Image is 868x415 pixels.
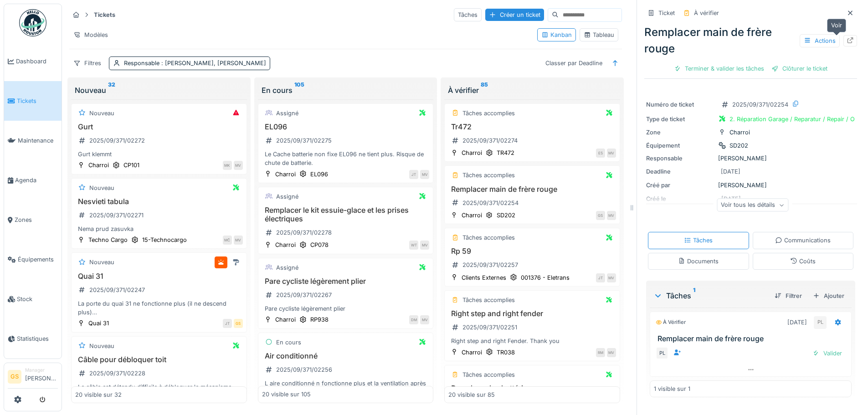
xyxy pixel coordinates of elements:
a: GS Manager[PERSON_NAME] [8,367,58,389]
div: Nouveau [75,85,243,96]
a: Stock [4,279,62,319]
a: Équipements [4,240,62,279]
div: JT [409,170,418,179]
div: Clients Externes [462,273,506,282]
div: Créé par [646,181,714,190]
div: En cours [276,338,301,347]
div: MV [607,348,616,357]
span: Statistiques [17,334,58,343]
div: Charroi [462,149,482,157]
div: Charroi [275,315,296,324]
div: PL [656,347,668,359]
a: Agenda [4,160,62,200]
span: Agenda [15,176,58,184]
div: Gurt klemmt [75,150,243,159]
div: Responsable [646,154,714,163]
div: Tâches accomplies [462,233,515,242]
div: PL [814,316,827,329]
div: Charroi [729,128,750,137]
div: Ticket [658,9,675,17]
div: Tâches [653,290,767,301]
li: GS [8,370,21,384]
div: Le câble est détendu difficile à débloquer le mécanisme pour ouverture [75,383,243,400]
div: Charroi [88,161,109,169]
div: Actions [800,34,840,47]
div: Techno Cargo [88,236,128,244]
div: Tâches accomplies [462,171,515,179]
div: 20 visible sur 105 [262,390,311,399]
span: Tickets [17,97,58,105]
div: Coûts [790,257,816,266]
span: Stock [17,295,58,303]
h3: Nesvieti tabula [75,197,243,206]
div: À vérifier [694,9,719,17]
span: : [PERSON_NAME], [PERSON_NAME] [159,60,266,67]
div: MV [607,149,616,158]
h3: Câble pour débloquer toit [75,355,243,364]
sup: 85 [481,85,488,96]
div: Charroi [462,211,482,220]
div: 2025/09/371/02256 [276,365,332,374]
div: Documents [678,257,719,266]
div: Right step and right Fender. Thank you [448,337,616,345]
div: L aire conditionné n fonctionne plus et la ventilation après un moment souffle chaud [262,379,430,396]
div: Assigné [276,192,298,201]
div: 2025/09/371/02228 [89,369,145,378]
div: Nouveau [89,258,114,266]
div: Tâches [684,236,713,245]
h3: Air conditionné [262,352,430,360]
div: 001376 - Eletrans [521,273,570,282]
div: TR472 [497,149,514,157]
div: JT [223,319,232,328]
div: À vérifier [448,85,616,96]
sup: 32 [108,85,115,96]
div: [DATE] [787,318,807,327]
span: Dashboard [16,57,58,66]
div: MV [420,170,429,179]
sup: 105 [294,85,304,96]
h3: Remplacer main de frère rouge [448,185,616,194]
div: CP078 [310,241,329,249]
div: DM [409,315,418,324]
a: Statistiques [4,319,62,359]
div: [PERSON_NAME] [646,181,855,190]
div: Type de ticket [646,115,714,123]
div: SD202 [497,211,515,220]
div: Voir [827,19,846,32]
div: MV [420,315,429,324]
a: Dashboard [4,41,62,81]
div: Voir tous les détails [717,199,788,212]
div: WT [409,241,418,250]
h3: Rp 59 [448,247,616,256]
div: Deadline [646,167,714,176]
div: Charroi [462,348,482,357]
div: SD202 [729,141,748,150]
div: Ajouter [809,290,848,302]
div: GS [234,319,243,328]
a: Zones [4,200,62,240]
div: MV [234,236,243,245]
div: Manager [25,367,58,374]
div: Clôturer le ticket [768,62,831,75]
div: RM [596,348,605,357]
div: MV [607,211,616,220]
a: Tickets [4,81,62,121]
div: 2025/09/371/02274 [462,136,518,145]
span: Équipements [18,255,58,264]
div: RP938 [310,315,329,324]
div: [DATE] [721,167,740,176]
h3: Remplacer le kit essuie-glace et les prises électriques [262,206,430,223]
div: Créer un ticket [485,9,544,21]
span: Zones [15,215,58,224]
div: Filtres [69,56,105,70]
h3: Remplacer main de frère rouge [657,334,847,343]
div: 2025/09/371/02254 [732,100,788,109]
div: Valider [809,347,846,359]
div: 2025/09/371/02272 [89,136,145,145]
div: Classer par Deadline [541,56,606,70]
div: Zone [646,128,714,137]
div: MČ [223,236,232,245]
strong: Tickets [90,10,119,19]
div: 2025/09/371/02251 [462,323,517,332]
div: CP101 [123,161,139,169]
